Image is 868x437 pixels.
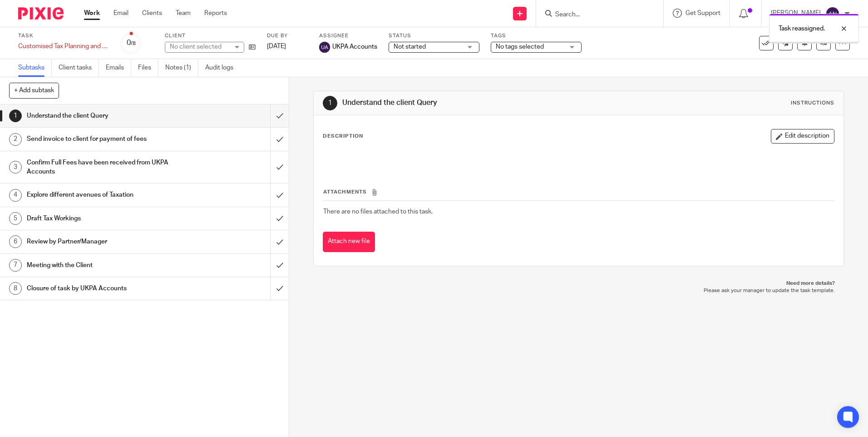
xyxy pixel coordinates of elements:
[323,133,363,140] p: Description
[9,189,22,202] div: 4
[131,41,136,46] small: /8
[771,129,834,144] button: Edit description
[791,99,834,107] div: Instructions
[342,98,598,108] h1: Understand the client Query
[27,258,183,272] h1: Meeting with the Client
[165,32,256,40] label: Client
[170,42,229,51] div: No client selected
[323,232,375,252] button: Attach new file
[138,59,158,77] a: Files
[27,282,183,295] h1: Closure of task by UKPA Accounts
[27,132,183,146] h1: Send invoice to client for payment of fees
[106,59,131,77] a: Emails
[9,161,22,174] div: 3
[18,42,109,51] div: Customised Tax Planning and Advisory Services
[18,59,52,77] a: Subtasks
[27,188,183,202] h1: Explore different avenues of Taxation
[779,24,825,33] p: Task reassigned.
[319,32,377,40] label: Assignee
[323,209,433,215] span: There are no files attached to this task.
[319,42,330,53] img: svg%3E
[18,7,64,20] img: Pixie
[165,59,198,77] a: Notes (1)
[9,212,22,225] div: 5
[113,9,128,18] a: Email
[389,32,479,40] label: Status
[267,32,308,40] label: Due by
[825,6,840,21] img: svg%3E
[9,282,22,295] div: 8
[127,38,136,48] div: 0
[323,96,337,110] div: 1
[27,212,183,225] h1: Draft Tax Workings
[267,43,286,50] span: [DATE]
[9,133,22,146] div: 2
[27,156,183,179] h1: Confirm Full Fees have been received from UKPA Accounts
[9,109,22,122] div: 1
[18,32,109,40] label: Task
[9,259,22,272] div: 7
[176,9,191,18] a: Team
[332,42,377,51] span: UKPA Accounts
[84,9,100,18] a: Work
[323,189,367,194] span: Attachments
[27,235,183,248] h1: Review by Partner/Manager
[394,44,426,50] span: Not started
[9,83,59,98] button: + Add subtask
[142,9,162,18] a: Clients
[496,44,544,50] span: No tags selected
[27,109,183,123] h1: Understand the client Query
[322,280,834,287] p: Need more details?
[59,59,99,77] a: Client tasks
[204,9,227,18] a: Reports
[322,287,834,294] p: Please ask your manager to update the task template.
[9,235,22,248] div: 6
[205,59,240,77] a: Audit logs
